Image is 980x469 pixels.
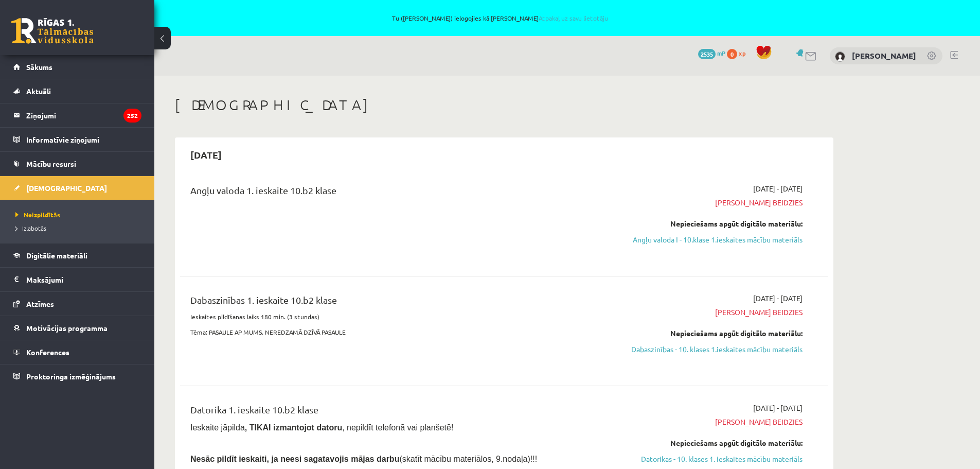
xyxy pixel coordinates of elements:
[175,96,833,114] h1: [DEMOGRAPHIC_DATA]
[26,159,76,168] span: Mācību resursi
[26,251,87,260] span: Digitālie materiāli
[26,128,141,151] legend: Informatīvie ziņojumi
[698,49,716,59] span: 2535
[753,293,803,304] span: [DATE] - [DATE]
[26,348,69,357] span: Konferences
[13,364,141,388] a: Proktoringa izmēģinājums
[15,210,144,219] a: Neizpildītās
[698,49,725,57] a: 2535 mP
[717,49,725,57] span: mP
[190,183,593,202] div: Angļu valoda 1. ieskaite 10.b2 klase
[15,224,46,232] span: Izlabotās
[190,423,453,432] span: Ieskaite jāpilda , nepildīt telefonā vai planšetē!
[26,268,141,291] legend: Maksājumi
[13,176,141,200] a: [DEMOGRAPHIC_DATA]
[26,323,108,333] span: Motivācijas programma
[852,50,916,61] a: [PERSON_NAME]
[190,455,399,463] span: Nesāc pildīt ieskaiti, ja neesi sagatavojis mājas darbu
[118,15,882,21] span: Tu ([PERSON_NAME]) ielogojies kā [PERSON_NAME]
[753,183,803,194] span: [DATE] - [DATE]
[13,55,141,79] a: Sākums
[739,49,745,57] span: xp
[609,307,803,318] span: [PERSON_NAME] beidzies
[13,292,141,316] a: Atzīmes
[245,423,342,432] b: , TIKAI izmantojot datoru
[13,244,141,267] a: Digitālie materiāli
[26,183,107,193] span: [DEMOGRAPHIC_DATA]
[609,454,803,464] a: Datorikas - 10. klases 1. ieskaites mācību materiāls
[26,372,116,381] span: Proktoringa izmēģinājums
[26,62,52,72] span: Sākums
[26,86,51,96] span: Aktuāli
[180,143,232,167] h2: [DATE]
[399,455,537,463] span: (skatīt mācību materiālos, 9.nodaļa)!!!
[190,327,593,337] p: Tēma: PASAULE AP MUMS. NEREDZAMĀ DZĪVĀ PASAULE
[609,197,803,208] span: [PERSON_NAME] beidzies
[609,438,803,448] div: Nepieciešams apgūt digitālo materiālu:
[13,316,141,340] a: Motivācijas programma
[13,128,141,151] a: Informatīvie ziņojumi
[539,14,608,22] a: Atpakaļ uz savu lietotāju
[13,340,141,364] a: Konferences
[15,211,60,219] span: Neizpildītās
[123,109,141,123] i: 252
[190,312,593,321] p: Ieskaites pildīšanas laiks 180 min. (3 stundas)
[609,328,803,339] div: Nepieciešams apgūt digitālo materiālu:
[609,234,803,245] a: Angļu valoda I - 10.klase 1.ieskaites mācību materiāls
[727,49,737,59] span: 0
[26,299,54,308] span: Atzīmes
[753,403,803,413] span: [DATE] - [DATE]
[190,403,593,422] div: Datorika 1. ieskaite 10.b2 klase
[727,49,751,57] a: 0 xp
[609,218,803,229] div: Nepieciešams apgūt digitālo materiālu:
[13,103,141,127] a: Ziņojumi252
[26,103,141,127] legend: Ziņojumi
[609,344,803,355] a: Dabaszinības - 10. klases 1.ieskaites mācību materiāls
[13,268,141,291] a: Maksājumi
[11,18,94,44] a: Rīgas 1. Tālmācības vidusskola
[190,293,593,312] div: Dabaszinības 1. ieskaite 10.b2 klase
[13,79,141,103] a: Aktuāli
[835,51,845,62] img: Roberts Ozols
[13,152,141,176] a: Mācību resursi
[15,223,144,233] a: Izlabotās
[609,416,803,427] span: [PERSON_NAME] beidzies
